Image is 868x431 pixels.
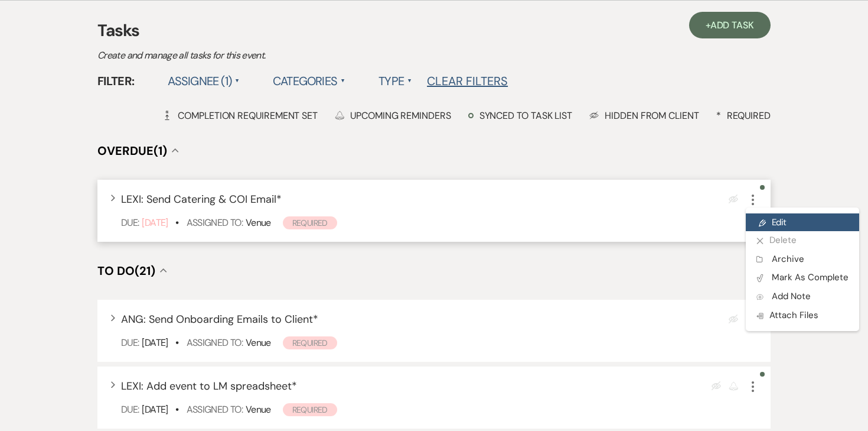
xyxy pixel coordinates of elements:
button: ANG: Send Onboarding Emails to Client* [121,314,318,325]
span: [DATE] [142,403,168,416]
span: [DATE] [142,336,168,349]
button: Overdue(1) [97,145,179,157]
div: Completion Requirement Set [162,109,318,122]
p: Create and manage all tasks for this event. [97,48,511,63]
div: Synced to task list [468,109,572,122]
span: To Do (21) [97,263,155,278]
span: Attach Files [756,309,818,321]
button: To Do(21) [97,265,167,277]
span: Due: [121,403,139,416]
a: Edit [746,213,859,231]
span: Required [283,403,337,416]
button: Attach Files [746,306,859,325]
b: • [175,403,178,416]
div: Required [716,109,771,122]
button: Delete [746,231,859,250]
a: +Add Task [689,12,771,38]
span: Add Task [710,19,754,31]
label: Type [378,70,412,92]
label: Assignee (1) [168,70,240,92]
span: Assigned To: [187,216,243,229]
span: Assigned To: [187,336,243,349]
b: • [175,216,178,229]
span: LEXI: Add event to LM spreadsheet * [121,379,297,393]
span: ▲ [235,76,240,86]
span: Venue [246,336,271,349]
span: LEXI: Send Catering & COI Email * [121,192,282,206]
span: Venue [246,403,271,416]
label: Categories [273,70,345,92]
span: ANG: Send Onboarding Emails to Client * [121,312,318,326]
button: Archive [746,250,859,269]
span: Assigned To: [187,403,243,416]
button: LEXI: Send Catering & COI Email* [121,194,282,205]
div: Upcoming Reminders [335,109,451,122]
div: Hidden from Client [589,109,699,122]
h3: Tasks [97,18,771,43]
button: Add Note [746,287,859,306]
button: Mark As Complete [746,268,859,287]
span: ▲ [341,76,345,86]
span: Filter: [97,72,135,90]
span: Venue [246,216,271,229]
span: Overdue (1) [97,143,167,158]
span: Due: [121,216,139,229]
span: Required [283,216,337,229]
span: Required [283,336,337,349]
span: Due: [121,336,139,349]
button: Clear Filters [427,75,508,87]
span: [DATE] [142,216,168,229]
b: • [175,336,178,349]
button: LEXI: Add event to LM spreadsheet* [121,381,297,391]
span: ▲ [407,76,412,86]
